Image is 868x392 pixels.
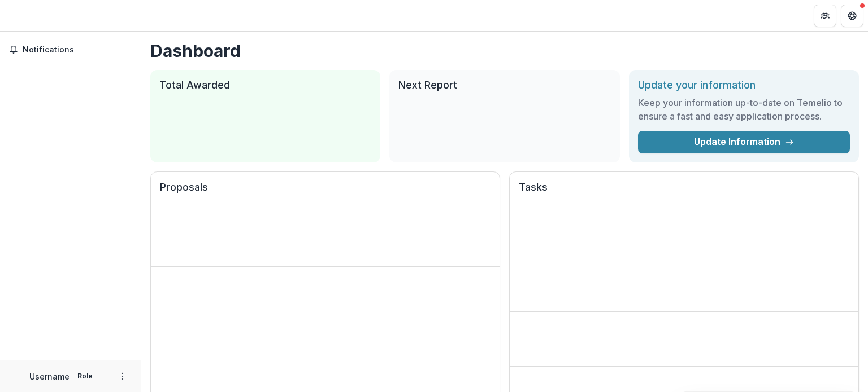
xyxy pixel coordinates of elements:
[841,5,863,27] button: Get Help
[150,41,859,61] h1: Dashboard
[5,41,136,59] button: Notifications
[638,79,850,91] h2: Update your information
[29,371,70,382] p: Username
[159,79,371,91] h2: Total Awarded
[116,369,129,383] button: More
[160,181,491,202] h2: Proposals
[398,79,610,91] h2: Next Report
[23,45,132,55] span: Notifications
[638,131,850,153] a: Update Information
[519,181,849,202] h2: Tasks
[814,5,836,27] button: Partners
[74,371,96,381] p: Role
[638,96,850,123] h3: Keep your information up-to-date on Temelio to ensure a fast and easy application process.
